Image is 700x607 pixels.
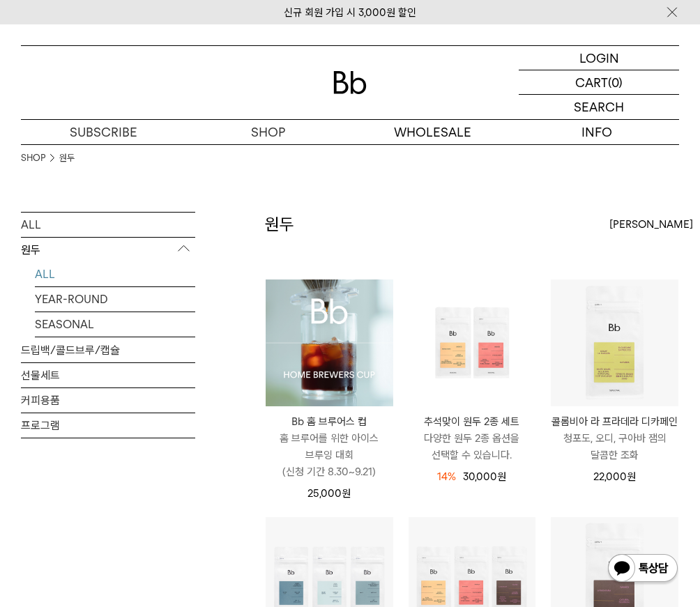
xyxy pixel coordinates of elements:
[35,287,195,312] a: YEAR-ROUND
[21,120,185,144] a: SUBSCRIBE
[21,338,195,362] a: 드립백/콜드브루/캡슐
[409,279,536,407] img: 추석맞이 원두 2종 세트
[59,151,75,165] a: 원두
[266,430,393,480] p: 홈 브루어를 위한 아이스 브루잉 대회 (신청 기간 8.30~9.21)
[284,6,416,19] a: 신규 회원 가입 시 3,000원 할인
[21,213,195,237] a: ALL
[409,430,536,463] p: 다양한 원두 2종 옵션을 선택할 수 있습니다.
[409,413,536,430] p: 추석맞이 원두 2종 세트
[551,413,678,430] p: 콜롬비아 라 프라데라 디카페인
[21,388,195,413] a: 커피용품
[551,413,678,463] a: 콜롬비아 라 프라데라 디카페인 청포도, 오디, 구아바 잼의 달콤한 조화
[497,470,506,483] span: 원
[607,553,679,586] img: 카카오톡 채널 1:1 채팅 버튼
[35,262,195,286] a: ALL
[21,363,195,387] a: 선물세트
[579,46,619,70] p: LOGIN
[608,70,623,94] p: (0)
[593,470,636,483] span: 22,000
[21,151,45,165] a: SHOP
[185,120,350,144] a: SHOP
[266,413,393,480] a: Bb 홈 브루어스 컵 홈 브루어를 위한 아이스 브루잉 대회(신청 기간 8.30~9.21)
[627,470,636,483] span: 원
[551,279,678,407] img: 콜롬비아 라 프라데라 디카페인
[35,312,195,337] a: SEASONAL
[519,46,679,70] a: LOGIN
[437,468,456,485] div: 14%
[333,71,367,94] img: 로고
[609,216,693,233] span: [PERSON_NAME]
[409,413,536,463] a: 추석맞이 원두 2종 세트 다양한 원두 2종 옵션을 선택할 수 있습니다.
[350,120,515,144] p: WHOLESALE
[265,213,294,236] h2: 원두
[551,430,678,463] p: 청포도, 오디, 구아바 잼의 달콤한 조화
[266,413,393,430] p: Bb 홈 브루어스 컵
[463,470,506,483] span: 30,000
[574,95,624,119] p: SEARCH
[515,120,679,144] p: INFO
[519,70,679,95] a: CART (0)
[266,279,393,407] img: Bb 홈 브루어스 컵
[21,238,195,263] p: 원두
[307,487,351,500] span: 25,000
[342,487,351,500] span: 원
[21,413,195,438] a: 프로그램
[575,70,608,94] p: CART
